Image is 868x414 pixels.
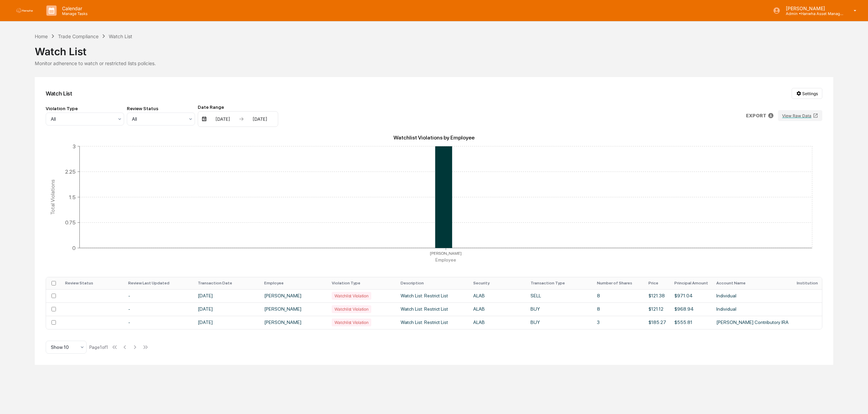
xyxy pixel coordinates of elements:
th: Review Last Updated [124,277,194,289]
td: ALAB [469,302,526,316]
tspan: Total Violations [49,179,56,215]
td: - [124,316,194,329]
td: [PERSON_NAME] Contributory IRA [712,316,793,329]
tspan: 3 [73,143,76,149]
p: [PERSON_NAME] [780,5,844,11]
th: Review Status [61,277,124,289]
th: Price [644,277,670,289]
p: EXPORT [746,113,766,118]
div: [DATE] [245,116,274,122]
td: $121.38 [644,289,670,302]
p: Calendar [57,5,91,11]
td: [PERSON_NAME] [260,316,328,329]
td: 8 [593,289,644,302]
td: 8 [593,302,644,316]
tspan: 0.75 [65,219,76,226]
div: Date Range [198,104,278,110]
td: [DATE] [194,302,260,316]
td: Watch List: Restrict List [396,289,469,302]
div: Watch List [35,40,833,58]
td: BUY [526,302,593,316]
tspan: Employee [435,257,456,263]
th: Violation Type [328,277,396,289]
div: Watchlist Violation [332,292,371,300]
th: Description [396,277,469,289]
button: Settings [792,88,822,99]
text: Watchlist Violations by Employee [393,134,475,141]
td: $555.81 [670,316,712,329]
tspan: [PERSON_NAME] [430,251,462,255]
td: [PERSON_NAME] [260,289,328,302]
div: Home [35,33,48,39]
div: Watch List [109,33,132,39]
p: Manage Tasks [57,11,91,16]
tspan: 1.5 [69,194,76,200]
td: 3 [593,316,644,329]
td: ALAB [469,289,526,302]
div: Review Status [127,106,195,111]
div: Violation Type [46,106,124,111]
th: Account Name [712,277,793,289]
button: View Raw Data [778,110,822,121]
td: $185.27 [644,316,670,329]
td: SELL [526,289,593,302]
img: arrow right [239,116,244,122]
td: [PERSON_NAME] [260,302,328,316]
div: Trade Compliance [58,33,99,39]
td: $971.04 [670,289,712,302]
th: Transaction Type [526,277,593,289]
th: Principal Amount [670,277,712,289]
td: $968.94 [670,302,712,316]
td: [DATE] [194,316,260,329]
td: - [124,289,194,302]
th: Number of Shares [593,277,644,289]
th: Security [469,277,526,289]
td: Individual [712,289,793,302]
td: ALAB [469,316,526,329]
img: calendar [201,116,207,122]
p: Admin • Hanwha Asset Management ([GEOGRAPHIC_DATA]) Ltd. [780,11,844,16]
td: Watch List: Restrict List [396,302,469,316]
img: logo [16,8,33,13]
th: Employee [260,277,328,289]
div: Watch List [46,90,72,97]
td: Individual [712,302,793,316]
td: $121.12 [644,302,670,316]
div: Monitor adherence to watch or restricted lists policies. [35,60,833,66]
td: - [124,302,194,316]
tspan: 0 [72,245,76,251]
tspan: 2.25 [65,168,76,175]
div: Watchlist Violation [332,319,371,326]
th: Transaction Date [194,277,260,289]
td: BUY [526,316,593,329]
td: Watch List: Restrict List [396,316,469,329]
div: Page 1 of 1 [89,344,108,350]
th: Institution [793,277,822,289]
div: Watchlist Violation [332,305,371,313]
div: [DATE] [208,116,237,122]
td: [DATE] [194,289,260,302]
